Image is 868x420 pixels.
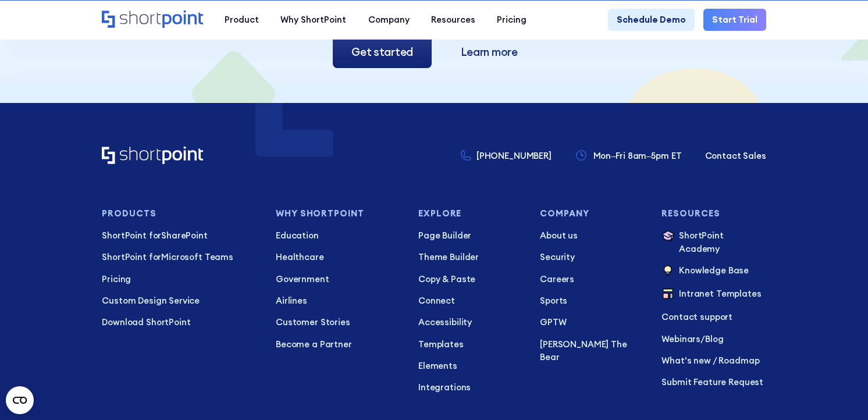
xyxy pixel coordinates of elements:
[276,338,401,351] a: Become a Partner
[225,13,259,26] div: Product
[418,209,522,218] h3: Explore
[102,10,202,30] a: Home
[102,229,258,242] a: ShortPoint forSharePoint
[102,209,258,218] h3: Products
[276,209,401,218] h3: Why Shortpoint
[661,229,766,255] a: ShortPoint Academy
[431,13,475,26] div: Resources
[540,209,644,218] h3: Company
[461,150,552,162] a: [PHONE_NUMBER]
[420,9,486,30] a: Resources
[540,273,644,286] a: Careers
[102,147,202,166] a: Home
[418,229,522,242] a: Page Builder
[102,273,258,286] a: Pricing
[476,150,552,162] p: [PHONE_NUMBER]
[6,386,34,414] button: Open CMP widget
[486,9,538,30] a: Pricing
[102,251,258,264] a: ShortPoint forMicrosoft Teams
[497,13,527,26] div: Pricing
[276,229,401,242] a: Education
[276,294,401,307] a: Airlines
[102,229,258,242] p: SharePoint
[659,285,868,420] iframe: Chat Widget
[418,273,522,286] a: Copy & Paste
[276,273,401,286] a: Government
[368,13,410,26] div: Company
[608,9,695,30] a: Schedule Demo
[280,13,346,26] div: Why ShortPoint
[333,35,432,68] a: Get started
[540,316,644,329] a: GPTW
[540,338,644,364] a: [PERSON_NAME] The Bear
[357,9,420,30] a: Company
[443,37,535,67] a: Learn more
[418,360,522,372] a: Elements
[418,316,522,329] a: Accessibility
[102,251,161,262] span: ShortPoint for
[661,209,766,218] h3: Resources
[102,230,161,241] span: ShortPoint for
[102,251,258,264] p: Microsoft Teams
[418,294,522,307] a: Connect
[214,9,269,30] a: Product
[540,229,644,242] a: About us
[661,264,766,279] a: Knowledge Base
[679,264,749,279] p: Knowledge Base
[593,150,682,162] p: Mon–Fri 8am–5pm ET
[540,251,644,264] a: Security
[276,251,401,264] a: Healthcare
[705,150,766,162] a: Contact Sales
[703,9,766,30] a: Start Trial
[102,316,258,329] a: Download ShortPoint
[418,251,522,264] a: Theme Builder
[540,294,644,307] a: Sports
[418,338,522,351] a: Templates
[418,381,522,394] a: Integrations
[102,294,258,307] a: Custom Design Service
[270,9,357,30] a: Why ShortPoint
[679,229,766,255] p: ShortPoint Academy
[276,316,401,329] a: Customer Stories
